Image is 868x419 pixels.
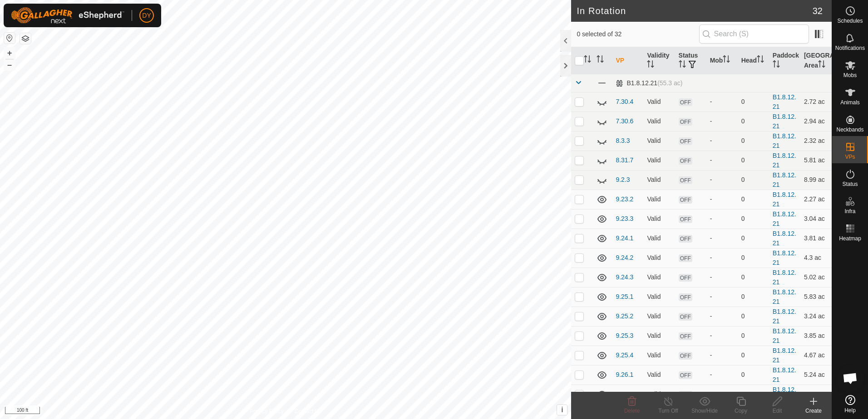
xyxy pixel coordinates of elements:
[4,59,15,70] button: –
[616,371,633,378] a: 9.26.1
[773,171,796,188] a: B1.8.12.21
[616,215,633,222] a: 9.23.3
[710,156,734,165] div: -
[679,352,692,360] span: OFF
[710,390,734,399] div: -
[843,73,857,78] span: Mobs
[616,332,633,339] a: 9.25.3
[679,196,692,204] span: OFF
[643,190,675,209] td: Valid
[773,113,796,130] a: B1.8.12.21
[800,131,832,151] td: 2.32 ac
[643,229,675,248] td: Valid
[738,151,769,170] td: 0
[557,405,567,415] button: i
[840,100,860,105] span: Animals
[800,170,832,190] td: 8.99 ac
[757,57,764,64] p-sorticon: Activate to sort
[773,386,796,403] a: B1.8.12.21
[686,407,723,415] div: Show/Hide
[710,292,734,302] div: -
[616,234,633,242] a: 9.24.1
[699,24,809,44] input: Search (S)
[679,313,692,321] span: OFF
[773,308,796,325] a: B1.8.12.21
[773,152,796,169] a: B1.8.12.21
[679,98,692,106] span: OFF
[679,176,692,184] span: OFF
[800,209,832,229] td: 3.04 ac
[773,191,796,208] a: B1.8.12.21
[710,312,734,321] div: -
[616,293,633,300] a: 9.25.1
[679,293,692,301] span: OFF
[710,195,734,204] div: -
[11,7,124,24] img: Gallagher Logo
[643,346,675,365] td: Valid
[800,307,832,326] td: 3.24 ac
[577,5,812,16] h2: In Rotation
[738,209,769,229] td: 0
[643,209,675,229] td: Valid
[800,190,832,209] td: 2.27 ac
[773,210,796,227] a: B1.8.12.21
[616,254,633,261] a: 9.24.2
[800,385,832,404] td: 5.66 ac
[597,57,604,64] p-sorticon: Activate to sort
[738,248,769,268] td: 0
[643,170,675,190] td: Valid
[710,97,734,107] div: -
[679,118,692,126] span: OFF
[845,154,855,160] span: VPs
[643,248,675,268] td: Valid
[643,92,675,112] td: Valid
[738,326,769,346] td: 0
[295,407,321,415] a: Contact Us
[773,288,796,305] a: B1.8.12.21
[800,287,832,307] td: 5.83 ac
[844,408,856,413] span: Help
[738,47,769,74] th: Head
[738,92,769,112] td: 0
[679,254,692,262] span: OFF
[800,346,832,365] td: 4.67 ac
[710,253,734,263] div: -
[800,229,832,248] td: 3.81 ac
[616,273,633,281] a: 9.24.3
[835,45,865,51] span: Notifications
[4,48,15,58] button: +
[647,62,654,69] p-sorticon: Activate to sort
[616,137,630,144] a: 8.3.3
[710,117,734,126] div: -
[723,407,759,415] div: Copy
[679,215,692,223] span: OFF
[842,181,858,187] span: Status
[643,47,675,74] th: Validity
[837,365,864,392] div: Open chat
[723,57,730,64] p-sorticon: Activate to sort
[800,112,832,131] td: 2.94 ac
[800,365,832,385] td: 5.24 ac
[738,112,769,131] td: 0
[643,112,675,131] td: Valid
[759,407,795,415] div: Edit
[710,273,734,282] div: -
[773,366,796,383] a: B1.8.12.21
[773,62,780,69] p-sorticon: Activate to sort
[710,214,734,224] div: -
[643,268,675,287] td: Valid
[773,230,796,247] a: B1.8.12.21
[710,234,734,243] div: -
[710,370,734,380] div: -
[839,236,861,241] span: Heatmap
[837,18,863,24] span: Schedules
[616,176,630,183] a: 9.2.3
[643,326,675,346] td: Valid
[773,269,796,286] a: B1.8.12.21
[250,407,284,415] a: Privacy Policy
[738,131,769,151] td: 0
[616,156,633,164] a: 8.31.7
[738,365,769,385] td: 0
[643,365,675,385] td: Valid
[800,92,832,112] td: 2.72 ac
